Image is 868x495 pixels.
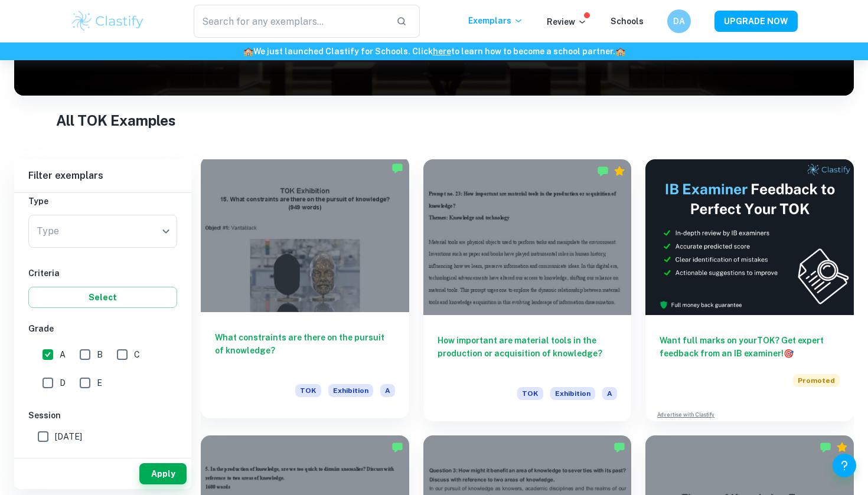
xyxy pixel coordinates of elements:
[295,384,321,397] span: TOK
[201,159,409,421] a: What constraints are there on the pursuit of knowledge?TOKExhibitionA
[139,463,187,484] button: Apply
[820,441,831,453] img: Marked
[517,387,543,400] span: TOK
[438,334,618,373] h6: How important are material tools in the production or acquisition of knowledge?
[391,441,403,453] img: Marked
[673,15,686,28] h6: DA
[328,384,373,397] span: Exhibition
[28,287,177,308] button: Select
[547,15,587,28] p: Review
[243,47,253,56] span: 🏫
[423,159,632,421] a: How important are material tools in the production or acquisition of knowledge?TOKExhibitionA
[55,430,82,443] span: [DATE]
[784,349,794,358] span: 🎯
[836,441,848,453] div: Premium
[611,17,644,26] a: Schools
[2,45,866,58] h6: We just launched Clastify for Schools. Click to learn how to become a school partner.
[28,195,177,208] h6: Type
[391,162,403,174] img: Marked
[833,454,856,477] button: Help and Feedback
[60,376,66,389] span: D
[215,331,395,370] h6: What constraints are there on the pursuit of knowledge?
[28,267,177,280] h6: Criteria
[468,14,523,27] p: Exemplars
[714,11,798,32] button: UPGRADE NOW
[667,9,691,33] button: DA
[597,165,609,177] img: Marked
[602,387,617,400] span: A
[550,387,595,400] span: Exhibition
[28,409,177,422] h6: Session
[380,384,395,397] span: A
[433,47,451,56] a: here
[194,5,387,38] input: Search for any exemplars...
[60,348,66,361] span: A
[97,376,102,389] span: E
[615,47,625,56] span: 🏫
[645,159,854,315] img: Thumbnail
[614,165,625,177] div: Premium
[28,322,177,335] h6: Grade
[793,374,840,387] span: Promoted
[56,110,812,131] h1: All TOK Examples
[134,348,140,361] span: C
[657,411,714,419] a: Advertise with Clastify
[660,334,840,360] h6: Want full marks on your TOK ? Get expert feedback from an IB examiner!
[14,159,191,192] h6: Filter exemplars
[97,348,103,361] span: B
[614,441,625,453] img: Marked
[645,159,854,421] a: Want full marks on yourTOK? Get expert feedback from an IB examiner!PromotedAdvertise with Clastify
[70,9,145,33] img: Clastify logo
